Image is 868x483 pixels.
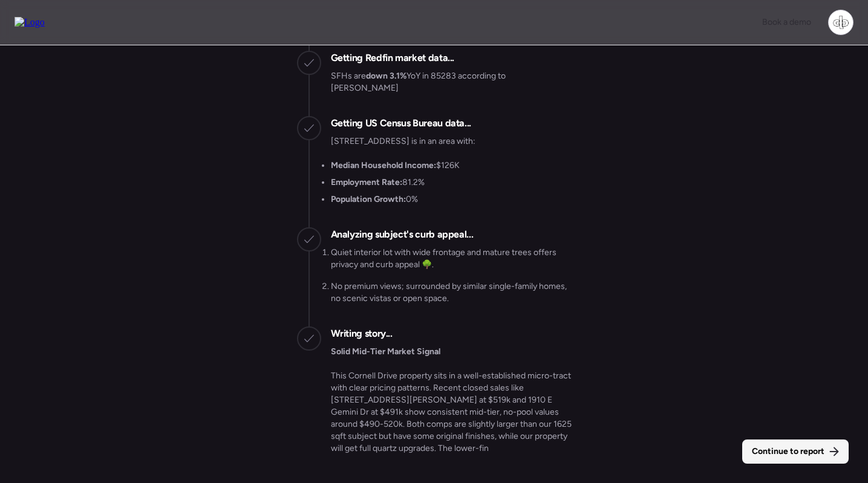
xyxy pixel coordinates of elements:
[331,194,406,204] strong: Population Growth:
[331,346,440,357] strong: Solid Mid-Tier Market Signal
[331,160,460,172] li: $126K
[331,177,402,187] strong: Employment Rate:
[331,160,436,170] strong: Median Household Income:
[331,193,418,206] li: 0%
[331,370,572,455] p: This Cornell Drive property sits in a well-established micro-tract with clear pricing patterns. R...
[331,177,425,189] li: 81.2%
[331,135,475,147] p: [STREET_ADDRESS] is in an area with:
[331,326,393,341] h2: Writing story...
[331,280,572,305] li: No premium views; surrounded by similar single-family homes, no scenic vistas or open space.
[762,17,811,27] span: Book a demo
[366,71,406,81] strong: down 3.1%
[331,51,455,65] h2: Getting Redfin market data...
[331,227,474,242] h2: Analyzing subject's curb appeal...
[752,446,824,458] span: Continue to report
[331,247,572,271] li: Quiet interior lot with wide frontage and mature trees offers privacy and curb appeal 🌳.
[331,116,471,131] h2: Getting US Census Bureau data...
[331,70,572,94] p: SFHs are YoY in 85283 according to [PERSON_NAME]
[15,17,45,28] img: Logo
